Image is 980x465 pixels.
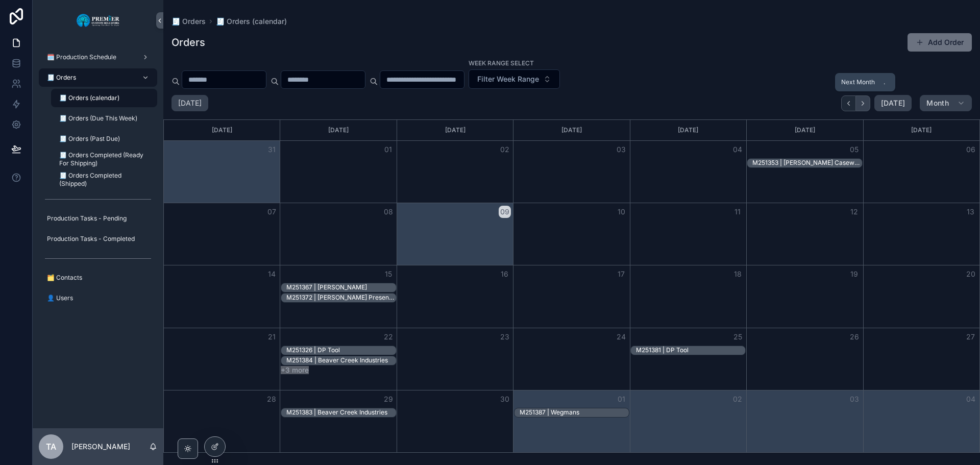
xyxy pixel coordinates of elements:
div: [DATE] [515,120,628,140]
button: 07 [265,206,278,218]
button: 30 [499,393,511,405]
button: 01 [615,393,627,405]
div: M251367 | [PERSON_NAME] [286,283,367,291]
div: M251381 | DP Tool [636,346,689,354]
button: 15 [382,268,395,280]
button: [DATE] [874,95,912,111]
a: 🧾 Orders (Due This Week) [51,109,157,128]
div: M251353 | Conley Caseworks [752,158,862,167]
button: 05 [848,143,861,156]
span: [DATE] [881,99,905,108]
div: M251387 | Wegmans [520,408,579,417]
img: App logo [76,12,120,29]
div: Month View [163,119,980,453]
button: 24 [615,331,627,343]
div: M251384 | Beaver Creek Industries [286,356,388,364]
div: M251372 | Miller's Presentation Furniture [286,293,396,302]
a: 🧾 Orders (calendar) [216,16,287,27]
div: M251381 | DP Tool [636,346,689,355]
div: M251387 | Wegmans [520,408,579,417]
button: 23 [499,331,511,343]
button: 11 [731,206,744,218]
h2: [DATE] [178,98,202,108]
div: [DATE] [282,120,395,140]
a: 🧾 Orders (calendar) [51,89,157,107]
span: Production Tasks - Completed [47,235,135,243]
span: Production Tasks - Pending [47,214,127,223]
div: [DATE] [865,120,978,140]
button: 06 [965,143,977,156]
span: 🧾 Orders (Due This Week) [59,114,137,123]
label: Week Range Select [469,58,534,67]
span: . [880,78,888,86]
button: 19 [848,268,861,280]
button: 02 [499,143,511,156]
a: 🧾 Orders Completed (Shipped) [51,170,157,189]
button: Month [920,95,972,111]
button: 13 [965,206,977,218]
span: Month [926,99,949,108]
button: 27 [965,331,977,343]
button: 08 [382,206,395,218]
button: Back [841,95,856,111]
a: 🧾 Orders [39,68,157,87]
a: 🧾 Orders Completed (Ready For Shipping) [51,150,157,168]
a: Production Tasks - Pending [39,209,157,228]
a: 🗓️ Production Schedule [39,48,157,66]
span: 👤 Users [47,294,73,302]
button: 28 [265,393,278,405]
a: 🧾 Orders [171,16,206,27]
span: 🗂️ Contacts [47,274,82,282]
button: 14 [265,268,278,280]
button: 26 [848,331,861,343]
div: M251326 | DP Tool [286,346,340,354]
a: 👤 Users [39,289,157,307]
button: 31 [265,143,278,156]
span: Next Month [841,78,875,86]
button: 04 [965,393,977,405]
span: 🧾 Orders Completed (Shipped) [59,172,147,188]
button: 17 [615,268,627,280]
span: TA [46,440,56,453]
p: [PERSON_NAME] [71,442,130,452]
span: Filter Week Range [477,74,539,84]
span: 🗓️ Production Schedule [47,53,116,61]
button: +3 more [281,366,309,374]
div: M251326 | DP Tool [286,346,340,355]
span: 🧾 Orders (Past Due) [59,135,120,143]
button: Add Order [908,33,972,52]
a: 🗂️ Contacts [39,268,157,287]
button: 16 [499,268,511,280]
button: 04 [731,143,744,156]
button: 12 [848,206,861,218]
button: 02 [731,393,744,405]
button: 10 [615,206,627,218]
div: scrollable content [33,41,163,321]
h1: Orders [171,35,205,50]
span: 🧾 Orders (calendar) [59,94,119,102]
div: M251367 | Dave Johnson [286,283,367,292]
div: [DATE] [748,120,861,140]
button: 20 [965,268,977,280]
div: [DATE] [632,120,745,140]
button: 25 [731,331,744,343]
div: M251384 | Beaver Creek Industries [286,356,388,365]
div: M251353 | [PERSON_NAME] Caseworks [752,159,862,167]
div: M251383 | Beaver Creek Industries [286,408,387,417]
button: 22 [382,331,395,343]
button: Select Button [469,69,560,89]
div: [DATE] [399,120,511,140]
button: 21 [265,331,278,343]
button: 03 [615,143,627,156]
button: Next [856,95,870,111]
span: 🧾 Orders Completed (Ready For Shipping) [59,151,147,167]
button: 18 [731,268,744,280]
span: 🧾 Orders [47,74,76,82]
a: 🧾 Orders (Past Due) [51,130,157,148]
button: 01 [382,143,395,156]
div: [DATE] [165,120,278,140]
button: 09 [499,206,511,218]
